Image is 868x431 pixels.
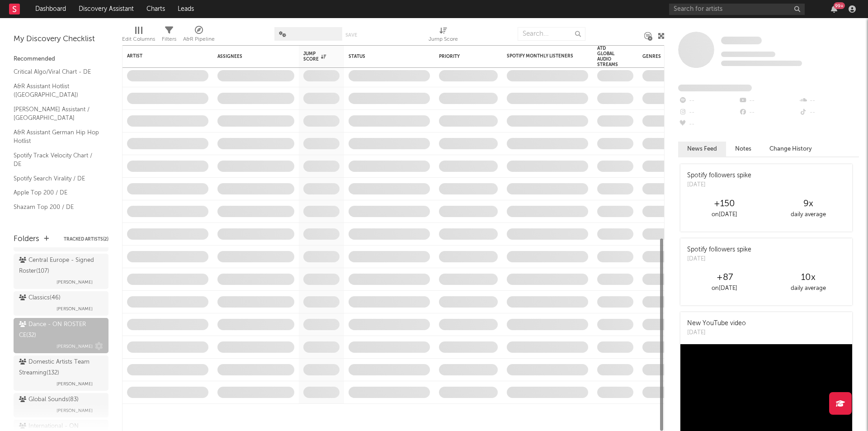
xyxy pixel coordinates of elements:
div: Spotify Monthly Listeners [507,53,575,59]
div: Central Europe - Signed Roster ( 107 ) [19,255,101,277]
input: Search... [518,27,585,41]
div: +87 [683,272,766,283]
div: 9 x [766,199,850,209]
div: Classics ( 46 ) [19,293,61,303]
div: Dance - ON ROSTER CE ( 32 ) [19,319,101,341]
span: [PERSON_NAME] [57,341,93,352]
div: [DATE] [687,180,751,189]
a: Spotify Track Velocity Chart / DE [14,151,99,169]
button: Save [345,33,357,38]
div: -- [678,118,738,130]
span: 0 fans last week [721,61,802,66]
a: [PERSON_NAME] Assistant / [GEOGRAPHIC_DATA] [14,104,99,123]
span: Tracking Since: [DATE] [721,52,775,57]
div: -- [799,107,859,118]
div: Edit Columns [122,34,155,45]
div: 99 + [834,2,845,9]
div: daily average [766,283,850,294]
a: Domestic Artists Team Streaming(132)[PERSON_NAME] [14,355,108,391]
div: Status [349,54,407,59]
div: Jump Score [429,34,458,45]
span: Some Artist [721,37,762,44]
div: on [DATE] [683,209,766,220]
button: 99+ [831,5,837,13]
div: 10 x [766,272,850,283]
span: [PERSON_NAME] [57,405,93,416]
div: New YouTube video [687,319,746,328]
div: Filters [162,34,176,45]
div: Folders [14,234,39,245]
span: [PERSON_NAME] [57,277,93,288]
div: Jump Score [303,51,326,62]
a: A&R Assistant German Hip Hop Hotlist [14,128,99,146]
a: Shazam Top 200 / DE [14,202,99,212]
div: [DATE] [687,328,746,337]
a: Classics(46)[PERSON_NAME] [14,291,108,316]
div: -- [678,107,738,118]
div: Edit Columns [122,23,155,49]
div: Domestic Artists Team Streaming ( 132 ) [19,357,101,379]
div: -- [738,107,798,118]
a: Spotify Search Virality / DE [14,174,99,184]
a: Apple Top 200 / DE [14,188,99,198]
a: Central Europe - Signed Roster(107)[PERSON_NAME] [14,254,108,289]
div: daily average [766,209,850,220]
a: Some Artist [721,36,762,45]
button: Tracked Artists(2) [64,237,108,242]
a: Critical Algo/Viral Chart - DE [14,67,99,77]
div: +150 [683,199,766,209]
div: Genres [642,54,701,59]
div: A&R Pipeline [183,34,215,45]
div: A&R Pipeline [183,23,215,49]
div: Artist [127,53,195,59]
div: My Discovery Checklist [14,34,108,45]
div: ATD Global Audio Streams [597,46,620,67]
div: -- [738,95,798,107]
button: Notes [726,142,760,156]
div: Global Sounds ( 83 ) [19,394,79,405]
div: -- [799,95,859,107]
a: A&R Assistant Hotlist ([GEOGRAPHIC_DATA]) [14,81,99,100]
div: -- [678,95,738,107]
input: Search for artists [669,4,805,15]
div: Assignees [217,54,281,59]
div: Filters [162,23,176,49]
div: on [DATE] [683,283,766,294]
div: Priority [439,54,475,59]
button: News Feed [678,142,726,156]
div: Spotify followers spike [687,171,751,180]
a: Global Sounds(83)[PERSON_NAME] [14,393,108,417]
div: Recommended [14,54,108,65]
div: Spotify followers spike [687,245,751,255]
span: Fans Added by Platform [678,85,752,91]
button: Change History [760,142,821,156]
div: [DATE] [687,255,751,264]
a: Recommended For You [14,216,99,226]
span: [PERSON_NAME] [57,303,93,314]
a: Dance - ON ROSTER CE(32)[PERSON_NAME] [14,318,108,353]
div: Jump Score [429,23,458,49]
span: [PERSON_NAME] [57,379,93,389]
